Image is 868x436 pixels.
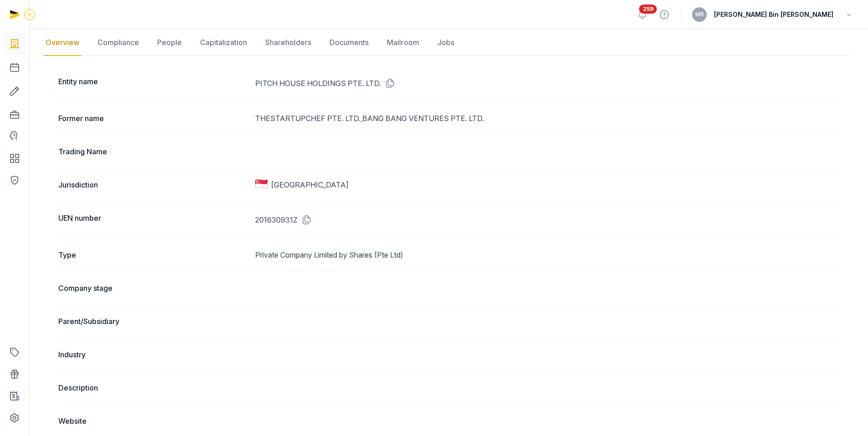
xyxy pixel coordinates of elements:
dd: PITCH HOUSE HOLDINGS PTE. LTD. [255,76,839,91]
a: Jobs [436,30,456,56]
nav: Tabs [44,30,853,56]
dt: UEN number [58,213,248,227]
dd: THESTARTUPCHEF PTE. LTD.,BANG BANG VENTURES PTE. LTD. [255,113,839,124]
dd: Private Company Limited by Shares (Pte Ltd) [255,249,839,260]
dt: Jurisdiction [58,179,248,190]
dt: Company stage [58,283,248,294]
a: Documents [328,30,370,56]
span: MR [695,12,704,17]
dt: Website [58,416,248,426]
dt: Entity name [58,76,248,91]
a: Capitalization [198,30,249,56]
a: Compliance [96,30,141,56]
span: [GEOGRAPHIC_DATA] [271,179,349,190]
dt: Description [58,382,248,393]
dt: Trading Name [58,146,248,157]
dt: Former name [58,113,248,124]
dt: Parent/Subsidiary [58,316,248,327]
a: Overview [44,30,81,56]
dt: Industry [58,349,248,360]
span: 259 [639,5,657,14]
button: MR [692,7,707,22]
a: Shareholders [263,30,313,56]
a: People [155,30,184,56]
dd: 201630931Z [255,213,839,227]
span: [PERSON_NAME] Bin [PERSON_NAME] [714,9,833,20]
a: Mailroom [385,30,421,56]
dt: Type [58,249,248,260]
iframe: Chat Widget [822,392,868,436]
